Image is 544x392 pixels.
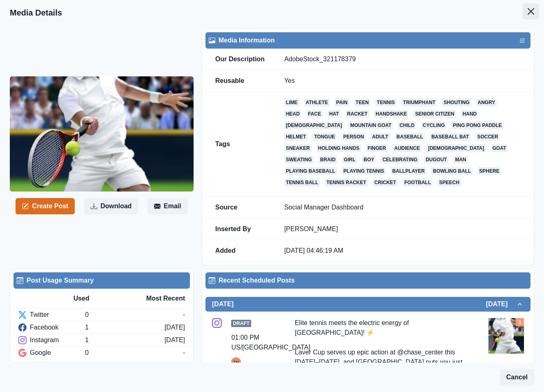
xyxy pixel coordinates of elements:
[205,218,274,240] td: Inserted By
[10,76,194,191] img: ff3dlsa1wb3fgseenb9f
[209,276,527,285] div: Recent Scheduled Posts
[451,121,504,129] a: ping pong paddle
[328,110,341,118] a: hat
[304,98,330,107] a: athlete
[284,110,301,118] a: head
[284,98,299,107] a: lime
[18,335,85,345] div: Instagram
[85,323,164,332] div: 1
[85,335,164,345] div: 1
[398,121,416,129] a: child
[233,357,239,367] div: Tony Manalo
[461,110,478,118] a: hand
[395,133,425,141] a: baseball
[342,167,386,175] a: playing tennis
[403,178,433,187] a: football
[354,98,370,107] a: teen
[488,318,524,354] img: ff3dlsa1wb3fgseenb9f
[284,144,312,152] a: sneaker
[284,167,337,175] a: playing baseball
[284,156,314,164] a: sweating
[231,320,251,327] span: Draft
[183,310,185,320] div: -
[475,133,499,141] a: soccer
[325,178,368,187] a: tennis racket
[85,310,183,320] div: 0
[209,36,527,45] div: Media Information
[486,300,516,308] h2: [DATE]
[165,335,185,345] div: [DATE]
[431,167,473,175] a: bowling ball
[477,167,501,175] a: sphere
[401,98,437,107] a: triumphant
[16,198,75,214] button: Create Post
[147,198,188,214] button: Email
[231,333,310,352] div: 01:00 PM US/[GEOGRAPHIC_DATA]
[74,294,129,303] div: Used
[370,133,390,141] a: adult
[453,156,468,164] a: man
[381,156,419,164] a: celebrating
[373,178,398,187] a: cricket
[319,156,337,164] a: braid
[85,348,183,358] div: 0
[129,294,185,303] div: Most Recent
[341,133,366,141] a: person
[205,197,274,218] td: Source
[306,110,323,118] a: face
[284,203,521,212] p: Social Manager Dashboard
[517,36,527,45] button: Edit
[205,49,274,70] td: Our Description
[342,156,357,164] a: girl
[375,98,397,107] a: tennis
[392,144,421,152] a: audience
[274,240,531,262] td: [DATE] 04:46:19 AM
[17,276,187,285] div: Post Usage Summary
[374,110,409,118] a: handshake
[84,198,138,214] button: Download
[317,144,361,152] a: holding hands
[205,297,531,312] button: [DATE][DATE]
[284,121,344,129] a: [DEMOGRAPHIC_DATA]
[476,98,497,107] a: angry
[18,310,85,320] div: Twitter
[426,144,486,152] a: [DEMOGRAPHIC_DATA]
[413,110,456,118] a: senior citizen
[491,144,508,152] a: goat
[212,300,234,308] h2: [DATE]
[362,156,376,164] a: boy
[430,133,470,141] a: baseball bat
[312,133,337,141] a: tongue
[366,144,388,152] a: finger
[18,348,85,358] div: Google
[205,70,274,92] td: Reusable
[421,121,446,129] a: cycling
[500,369,534,385] button: Cancel
[334,98,349,107] a: pain
[424,156,448,164] a: dugout
[205,240,274,262] td: Added
[284,178,320,187] a: tennis ball
[284,133,308,141] a: helmet
[390,167,426,175] a: ballplayer
[348,121,393,129] a: mountain goat
[183,348,185,358] div: -
[205,92,274,197] td: Tags
[437,178,461,187] a: speech
[516,318,524,326] div: Total Media Attached
[18,323,85,332] div: Facebook
[442,98,471,107] a: shouting
[274,70,531,92] td: Yes
[346,110,369,118] a: racket
[274,49,531,70] td: AdobeStock_321178379
[284,225,338,232] a: [PERSON_NAME]
[523,3,539,20] button: Close
[165,323,185,332] div: [DATE]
